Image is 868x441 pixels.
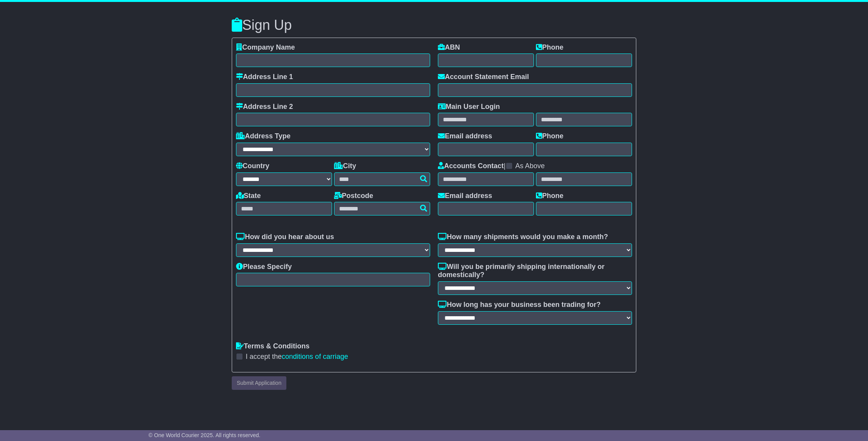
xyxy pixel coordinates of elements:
button: Submit Application [232,376,286,390]
label: Email address [438,132,492,141]
label: I accept the [246,353,348,361]
label: Phone [536,132,563,141]
label: Address Line 2 [236,103,293,111]
label: How did you hear about us [236,233,334,241]
label: State [236,192,261,200]
label: Email address [438,192,492,200]
h3: Sign Up [232,17,636,33]
label: Terms & Conditions [236,342,310,351]
div: | [438,162,632,172]
label: Account Statement Email [438,73,529,81]
label: Accounts Contact [438,162,504,171]
label: Main User Login [438,103,500,111]
label: How many shipments would you make a month? [438,233,608,241]
label: Postcode [334,192,373,200]
label: As Above [515,162,545,171]
label: Please Specify [236,263,292,271]
label: ABN [438,43,460,52]
label: City [334,162,356,171]
label: How long has your business been trading for? [438,301,601,309]
span: © One World Courier 2025. All rights reserved. [148,432,260,438]
label: Address Line 1 [236,73,293,81]
a: conditions of carriage [282,353,348,360]
label: Will you be primarily shipping internationally or domestically? [438,263,632,279]
label: Address Type [236,132,291,141]
label: Phone [536,192,563,200]
label: Country [236,162,269,171]
label: Company Name [236,43,295,52]
label: Phone [536,43,563,52]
